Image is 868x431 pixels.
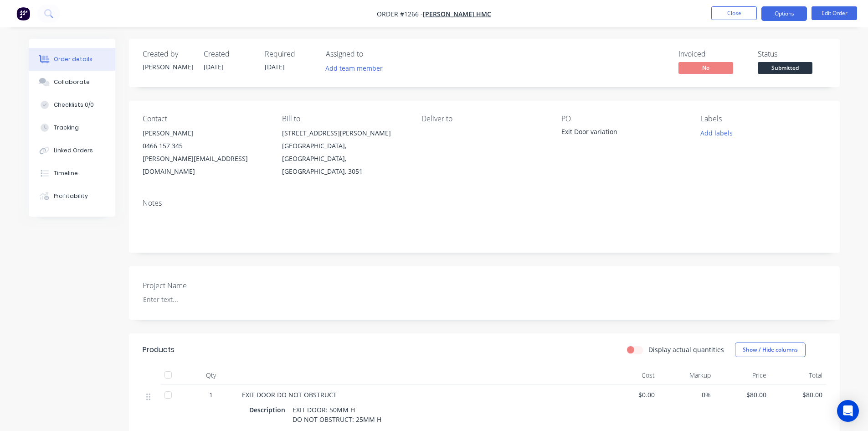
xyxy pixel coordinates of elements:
div: Invoiced [678,50,747,58]
span: [DATE] [265,62,285,71]
div: [STREET_ADDRESS][PERSON_NAME][GEOGRAPHIC_DATA], [GEOGRAPHIC_DATA], [GEOGRAPHIC_DATA], 3051 [282,127,407,178]
label: Display actual quantities [648,345,724,354]
div: Qty [184,366,238,384]
button: Linked Orders [29,139,115,162]
div: [PERSON_NAME]0466 157 345[PERSON_NAME][EMAIL_ADDRESS][DOMAIN_NAME] [143,127,267,178]
span: 0% [662,390,711,400]
label: Project Name [143,280,257,291]
img: Factory [16,7,30,21]
div: [PERSON_NAME][EMAIL_ADDRESS][DOMAIN_NAME] [143,152,267,178]
button: Timeline [29,162,115,185]
span: Submitted [758,62,812,73]
div: Notes [143,199,826,208]
div: Tracking [54,124,79,132]
div: Linked Orders [54,146,93,155]
div: Created by [143,50,193,58]
button: Add team member [326,62,388,74]
span: 1 [209,390,213,400]
div: Price [714,366,770,384]
div: Deliver to [421,114,546,123]
div: [GEOGRAPHIC_DATA], [GEOGRAPHIC_DATA], [GEOGRAPHIC_DATA], 3051 [282,140,407,178]
button: Submitted [758,62,812,76]
div: [STREET_ADDRESS][PERSON_NAME] [282,127,407,140]
div: Status [758,50,826,58]
div: 0466 157 345 [143,140,267,152]
div: Cost [603,366,659,384]
span: $80.00 [718,390,767,400]
div: Checklists 0/0 [54,101,94,109]
div: Markup [658,366,714,384]
div: PO [561,114,686,123]
span: EXIT DOOR DO NOT OBSTRUCT [242,390,337,399]
span: Order #1266 - [377,10,423,18]
div: Required [265,50,315,58]
span: No [678,62,733,73]
span: $80.00 [774,390,822,400]
button: Add labels [696,127,738,139]
button: Show / Hide columns [735,343,806,357]
div: Contact [143,114,267,123]
span: $0.00 [606,390,655,400]
span: [DATE] [204,62,224,71]
button: Collaborate [29,71,115,93]
button: Tracking [29,116,115,139]
a: [PERSON_NAME] HMC [423,10,491,18]
div: Order details [54,55,92,63]
div: [PERSON_NAME] [143,127,267,140]
button: Close [711,6,757,20]
div: Assigned to [326,50,417,58]
div: Description [249,403,289,416]
button: Checklists 0/0 [29,93,115,116]
div: Profitability [54,192,88,200]
div: [PERSON_NAME] [143,62,193,72]
div: Created [204,50,254,58]
div: Open Intercom Messenger [837,400,859,422]
button: Add team member [320,62,387,74]
div: Collaborate [54,78,90,86]
div: Bill to [282,114,407,123]
div: Exit Door variation [561,127,675,140]
div: Products [143,344,175,355]
button: Edit Order [812,6,857,20]
div: Labels [701,114,826,123]
button: Options [761,6,807,21]
button: Order details [29,48,115,71]
div: Timeline [54,169,78,177]
button: Profitability [29,185,115,208]
div: Total [770,366,826,384]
